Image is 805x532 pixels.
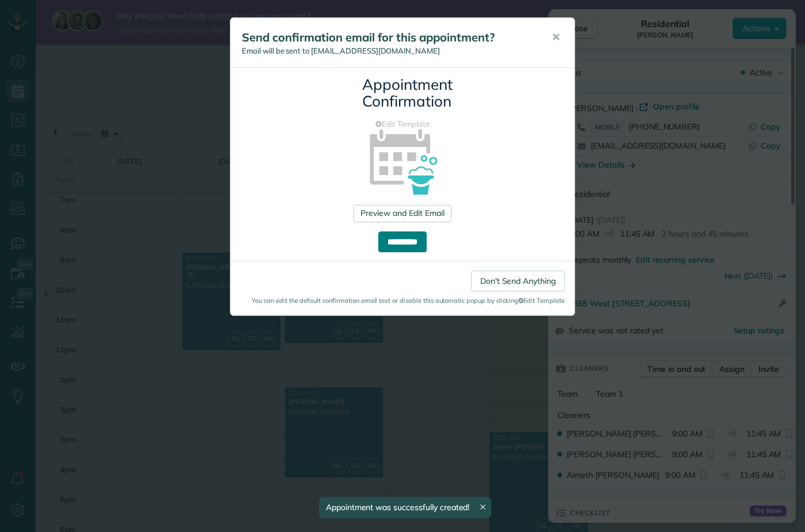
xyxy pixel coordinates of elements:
[552,31,560,44] span: ✕
[319,497,492,518] div: Appointment was successfully created!
[242,46,440,55] span: Email will be sent to [EMAIL_ADDRESS][DOMAIN_NAME]
[240,296,565,305] small: You can edit the default confirmation email text or disable this automatic popup by clicking Edit...
[239,119,566,130] a: Edit Template
[362,77,443,109] h3: Appointment Confirmation
[354,205,451,222] a: Preview and Edit Email
[351,109,454,212] img: appointment_confirmation_icon-141e34405f88b12ade42628e8c248340957700ab75a12ae832a8710e9b578dc5.png
[471,271,565,291] a: Don't Send Anything
[242,29,536,45] h5: Send confirmation email for this appointment?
